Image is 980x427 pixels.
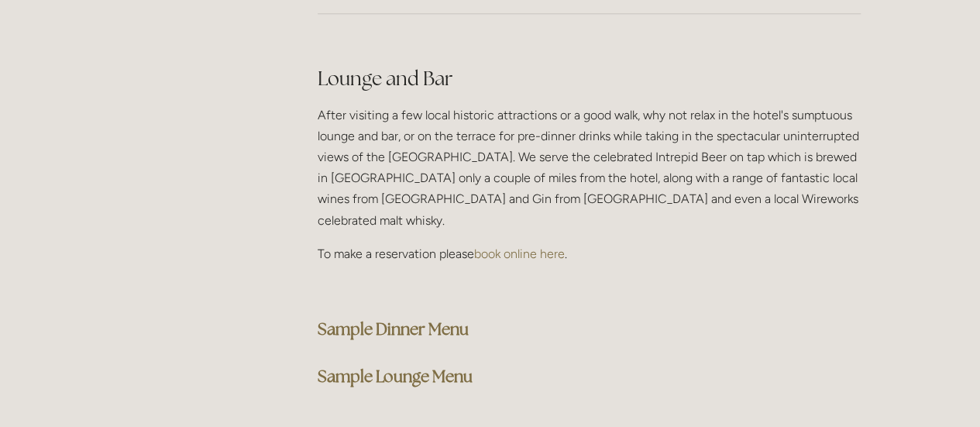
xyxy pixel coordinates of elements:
a: book online here [474,246,565,261]
p: To make a reservation please . [318,243,861,264]
h2: Lounge and Bar [318,65,861,92]
a: Sample Dinner Menu [318,319,469,339]
p: After visiting a few local historic attractions or a good walk, why not relax in the hotel's sump... [318,105,861,231]
a: Sample Lounge Menu [318,366,473,387]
